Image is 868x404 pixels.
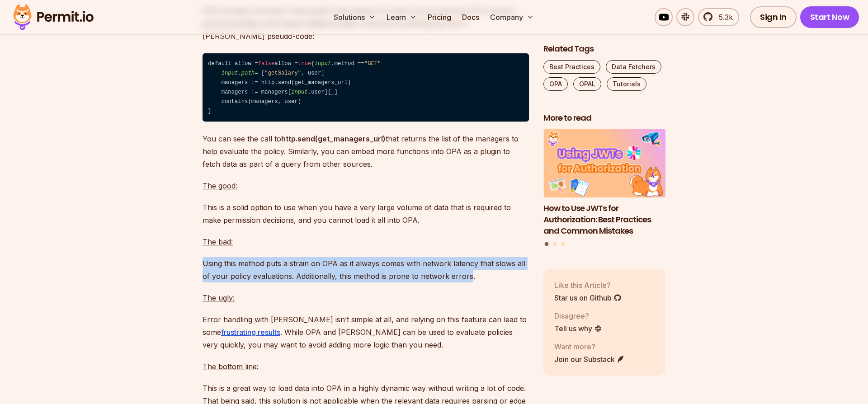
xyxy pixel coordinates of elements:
[543,77,568,91] a: OPA
[561,242,565,246] button: Go to slide 3
[315,61,331,67] span: input
[486,8,538,26] button: Company
[203,53,529,122] code: default allow = allow = { .method == . = [ , user] managers := http.send(get_managers_url) manage...
[554,341,625,352] p: Want more?
[545,242,549,246] button: Go to slide 1
[543,203,665,236] h3: How to Use JWTs for Authorization: Best Practices and Common Mistakes
[553,242,557,246] button: Go to slide 2
[298,61,311,67] span: true
[222,70,238,76] span: input
[543,129,665,198] img: How to Use JWTs for Authorization: Best Practices and Common Mistakes
[554,354,625,365] a: Join our Substack
[800,6,859,28] a: Start Now
[203,293,235,302] u: The ugly:
[221,328,280,337] a: frustrating results
[424,8,455,26] a: Pricing
[330,8,379,26] button: Solutions
[543,43,665,55] h2: Related Tags
[554,292,622,303] a: Star us on Github
[543,113,665,124] h2: More to read
[698,8,739,26] a: 5.3k
[203,237,233,246] u: The bad:
[713,12,733,23] span: 5.3k
[543,129,665,237] li: 1 of 3
[606,60,661,74] a: Data Fetchers
[203,181,237,190] u: The good:
[543,129,665,248] div: Posts
[203,201,529,226] p: This is a solid option to use when you have a very large volume of data that is required to make ...
[203,362,259,371] u: The bottom line:
[543,60,600,74] a: Best Practices
[258,61,275,67] span: false
[554,310,602,321] p: Disagree?
[9,2,98,33] img: Permit logo
[203,313,529,351] p: Error handling with [PERSON_NAME] isn’t simple at all, and relying on this feature can lead to so...
[291,89,308,95] span: input
[607,77,646,91] a: Tutorials
[264,70,301,76] span: "getSalary"
[203,257,529,282] p: Using this method puts a strain on OPA as it always comes with network latency that slows all of ...
[554,280,622,291] p: Like this Article?
[458,8,483,26] a: Docs
[554,323,602,334] a: Tell us why
[281,134,386,143] strong: http.send(get_managers_url)
[750,6,797,28] a: Sign In
[241,70,255,76] span: path
[364,61,381,67] span: "GET"
[383,8,420,26] button: Learn
[543,129,665,237] a: How to Use JWTs for Authorization: Best Practices and Common MistakesHow to Use JWTs for Authoriz...
[203,132,529,170] p: You can see the call to that returns the list of the managers to help evaluate the policy. Simila...
[573,77,601,91] a: OPAL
